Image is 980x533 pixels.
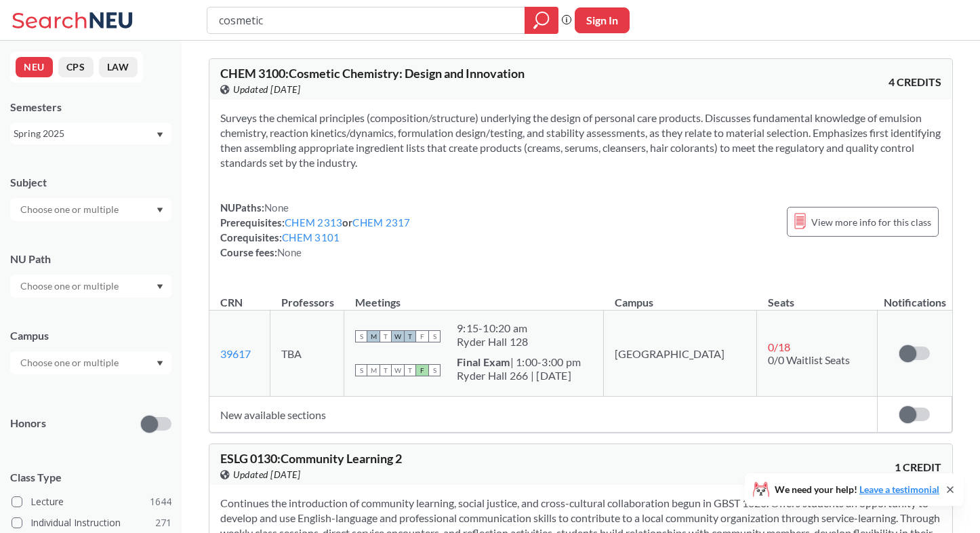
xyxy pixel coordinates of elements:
[895,460,941,475] span: 1 CREDIT
[392,330,404,342] span: W
[811,214,931,231] span: View more info for this class
[233,82,300,97] span: Updated [DATE]
[10,328,171,343] div: Campus
[380,364,392,376] span: T
[604,281,757,311] th: Campus
[367,364,380,376] span: M
[270,311,344,397] td: TBA
[367,330,380,342] span: M
[233,467,300,482] span: Updated [DATE]
[10,470,171,485] span: Class Type
[58,57,94,77] button: CPS
[878,281,952,311] th: Notifications
[282,231,340,243] a: CHEM 3101
[757,281,878,311] th: Seats
[457,355,581,369] div: | 1:00-3:00 pm
[604,311,757,397] td: [GEOGRAPHIC_DATA]
[10,252,171,266] div: NU Path
[355,330,367,342] span: S
[889,75,941,90] span: 4 CREDITS
[457,355,510,368] b: Final Exam
[277,246,302,258] span: None
[264,201,289,214] span: None
[157,208,163,213] svg: Dropdown arrow
[416,364,428,376] span: F
[404,364,416,376] span: T
[218,9,515,32] input: Class, professor, course number, "phrase"
[344,281,604,311] th: Meetings
[404,330,416,342] span: T
[16,57,53,77] button: NEU
[575,7,630,33] button: Sign In
[10,416,46,431] p: Honors
[416,330,428,342] span: F
[150,494,171,509] span: 1644
[428,330,441,342] span: S
[10,198,171,221] div: Dropdown arrow
[859,483,939,495] a: Leave a testimonial
[220,295,243,310] div: CRN
[12,514,171,532] label: Individual Instruction
[220,451,402,466] span: ESLG 0130 : Community Learning 2
[10,100,171,115] div: Semesters
[99,57,138,77] button: LAW
[157,284,163,290] svg: Dropdown arrow
[220,200,411,260] div: NUPaths: Prerequisites: or Corequisites: Course fees:
[157,132,163,138] svg: Dropdown arrow
[457,369,581,382] div: Ryder Hall 266 | [DATE]
[14,201,127,218] input: Choose one or multiple
[14,355,127,371] input: Choose one or multiple
[220,66,525,81] span: CHEM 3100 : Cosmetic Chemistry: Design and Innovation
[10,175,171,190] div: Subject
[10,123,171,144] div: Spring 2025Dropdown arrow
[768,340,790,353] span: 0 / 18
[12,493,171,511] label: Lecture
[270,281,344,311] th: Professors
[392,364,404,376] span: W
[355,364,367,376] span: S
[428,364,441,376] span: S
[457,335,529,349] div: Ryder Hall 128
[155,515,171,530] span: 271
[220,347,251,360] a: 39617
[768,353,850,366] span: 0/0 Waitlist Seats
[285,216,342,229] a: CHEM 2313
[14,278,127,294] input: Choose one or multiple
[380,330,392,342] span: T
[157,361,163,366] svg: Dropdown arrow
[775,485,939,494] span: We need your help!
[533,11,550,30] svg: magnifying glass
[525,7,558,34] div: magnifying glass
[457,321,529,335] div: 9:15 - 10:20 am
[10,275,171,298] div: Dropdown arrow
[14,126,155,141] div: Spring 2025
[209,397,878,433] td: New available sections
[352,216,410,229] a: CHEM 2317
[10,351,171,374] div: Dropdown arrow
[220,111,941,170] section: Surveys the chemical principles (composition/structure) underlying the design of personal care pr...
